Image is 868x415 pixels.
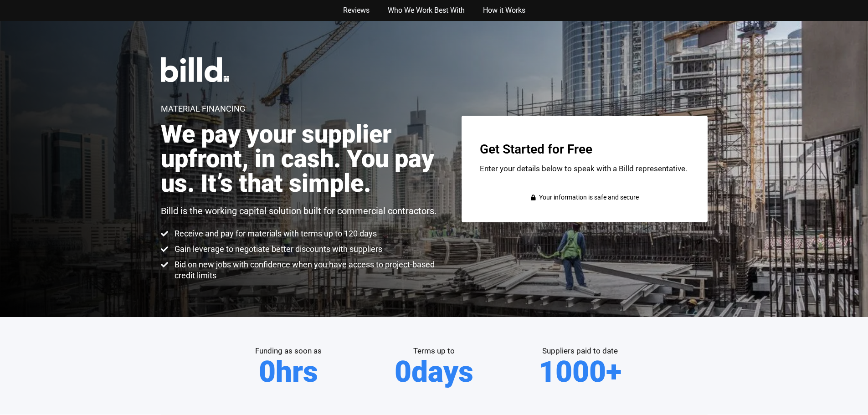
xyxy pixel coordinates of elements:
span: Bid on new jobs with confidence when you have access to project-based credit limits [172,259,444,281]
span: Suppliers paid to date [542,346,618,355]
span: Gain leverage to negotiate better discounts with suppliers [172,244,382,255]
span: Your information is safe and secure [537,191,639,204]
span: + [606,358,648,387]
p: Enter your details below to speak with a Billd representative. [480,165,689,173]
h1: Material Financing [161,105,245,113]
h2: We pay your supplier upfront, in cash. You pay us. It’s that simple. [161,122,444,196]
p: Billd is the working capital solution built for commercial contractors. [161,205,437,217]
span: Terms up to [413,346,455,355]
span: Funding as soon as [255,346,322,355]
span: 0 [395,358,411,387]
span: hrs [276,358,357,387]
span: Receive and pay for materials with terms up to 120 days [172,228,377,239]
span: 1000 [539,358,606,387]
span: days [411,358,503,387]
span: 0 [259,358,276,387]
h3: Get Started for Free [480,143,689,156]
